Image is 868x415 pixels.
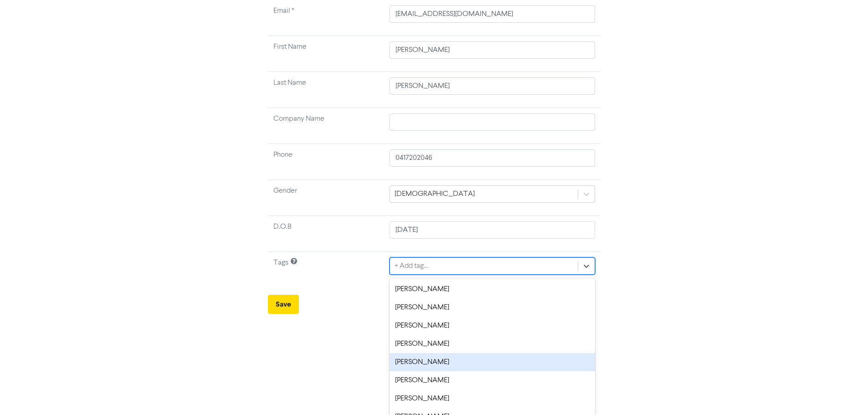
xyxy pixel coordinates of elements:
[268,252,385,288] td: Tags
[268,144,385,180] td: Phone
[395,261,428,272] div: + Add tag...
[390,389,595,408] div: [PERSON_NAME]
[395,189,475,200] div: [DEMOGRAPHIC_DATA]
[268,108,385,144] td: Company Name
[268,216,385,252] td: D.O.B
[268,72,385,108] td: Last Name
[268,180,385,216] td: Gender
[390,298,595,317] div: [PERSON_NAME]
[390,335,595,353] div: [PERSON_NAME]
[268,36,385,72] td: First Name
[390,280,595,298] div: [PERSON_NAME]
[390,353,595,371] div: [PERSON_NAME]
[822,371,868,415] iframe: Chat Widget
[390,371,595,389] div: [PERSON_NAME]
[390,221,595,239] input: Click to select a date
[390,317,595,335] div: [PERSON_NAME]
[268,295,299,314] button: Save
